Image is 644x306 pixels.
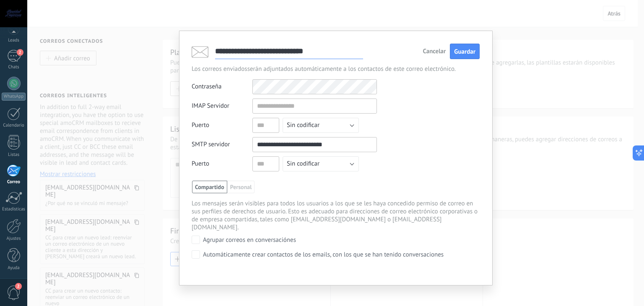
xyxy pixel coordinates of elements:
[2,265,26,271] div: Ayuda
[192,79,252,94] div: Contraseña
[15,283,22,290] span: 2
[17,49,23,56] span: 2
[192,65,480,73] div: Los correos enviados serán adjuntados automáticamente a los contactos de este correo electrónico.
[192,118,252,133] div: Puerto
[227,181,255,193] span: Personal
[192,181,227,193] span: Compartido
[423,48,446,54] button: Cancelar
[287,121,319,129] span: Sin codificar
[2,179,26,185] div: Correo
[2,207,26,212] div: Estadísticas
[2,236,26,241] div: Ajustes
[2,152,26,158] div: Listas
[203,251,444,259] div: Automáticamente crear contactos de los emails, con los que se han tenido conversaciones
[454,48,475,56] span: Guardar
[192,99,252,114] div: IMAP Servidor
[283,118,359,133] button: Sin codificar
[192,156,252,171] div: Puerto
[450,44,480,59] button: Guardar
[2,65,26,70] div: Chats
[2,93,26,101] div: WhatsApp
[2,123,26,128] div: Calendario
[192,137,252,152] div: SMTP servidor
[192,200,480,231] div: Los mensajes serán visibles para todos los usuarios a los que se les haya concedido permiso de co...
[2,38,26,43] div: Leads
[287,160,319,168] span: Sin codificar
[283,156,359,171] button: Sin codificar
